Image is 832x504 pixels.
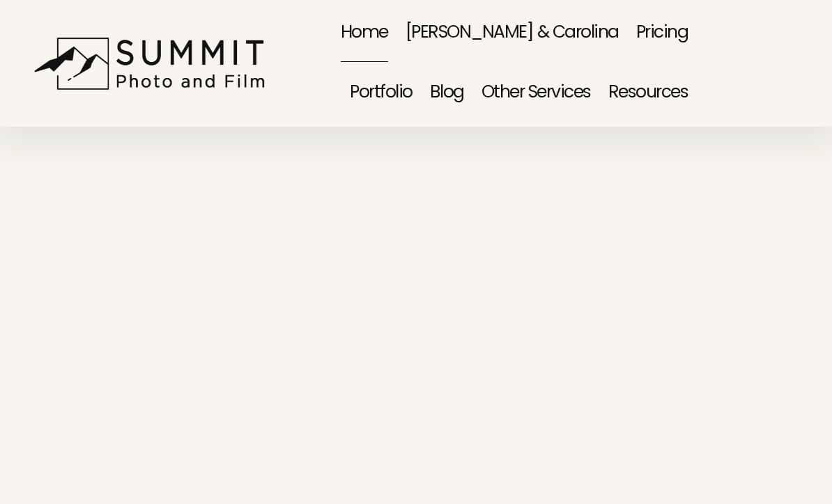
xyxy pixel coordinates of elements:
[406,4,619,63] a: [PERSON_NAME] & Carolina
[482,63,591,123] a: folder dropdown
[350,63,412,123] a: Portfolio
[430,63,464,123] a: Blog
[608,63,688,123] a: folder dropdown
[33,99,316,242] h2: Your Life's Best Moments. Captured Forever.
[636,4,688,63] a: Pricing
[482,65,591,121] span: Other Services
[33,37,274,90] img: Summit Photo and Film
[608,65,688,121] span: Resources
[341,4,388,63] a: Home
